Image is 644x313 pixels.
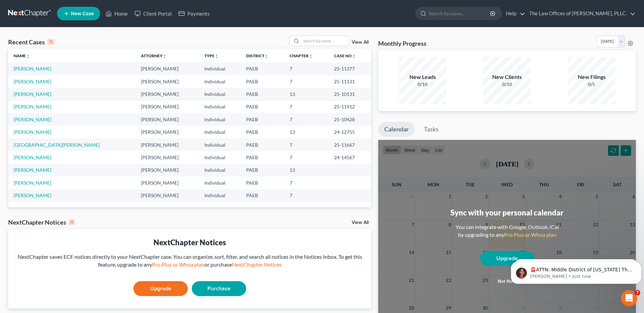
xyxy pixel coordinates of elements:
iframe: Intercom notifications message [508,247,644,295]
td: PAEB [241,113,284,126]
td: 7 [284,75,329,88]
td: [PERSON_NAME] [135,164,199,176]
td: 7 [284,113,329,126]
a: Calendar [378,122,415,137]
div: 0/5 [568,81,615,88]
a: Pro Plus or Whoa plan [504,231,556,238]
a: Nameunfold_more [14,53,30,58]
td: Individual [199,189,241,202]
a: Home [102,7,131,20]
td: PAEB [241,151,284,164]
div: NextChapter saves ECF notices directly to your NextChapter case. You can organize, sort, filter, ... [14,253,366,269]
td: Individual [199,75,241,88]
button: Not now [480,275,534,288]
a: Payments [175,7,213,20]
a: Pro Plus or Whoa plan [152,261,204,268]
a: [PERSON_NAME] [14,180,51,186]
td: 7 [284,151,329,164]
a: Typeunfold_more [204,53,219,58]
a: The Law Offices of [PERSON_NAME], PLLC. [526,7,636,20]
td: Individual [199,176,241,189]
td: 24-14567 [329,151,371,164]
a: Tasks [418,122,445,137]
a: Chapterunfold_more [290,53,313,58]
a: Upgrade [480,251,534,266]
td: [PERSON_NAME] [135,113,199,126]
td: 25-11667 [329,139,371,151]
td: 24-12755 [329,126,371,138]
a: [GEOGRAPHIC_DATA][PERSON_NAME] [14,142,100,148]
td: [PERSON_NAME] [135,189,199,202]
td: 7 [284,101,329,113]
i: unfold_more [26,54,30,58]
td: 25-11912 [329,101,371,113]
h3: Monthly Progress [378,39,426,47]
a: Help [502,7,525,20]
i: unfold_more [163,54,167,58]
a: [PERSON_NAME] [14,91,51,97]
div: New Clients [483,73,531,81]
td: 25-11377 [329,62,371,75]
i: unfold_more [309,54,313,58]
td: Individual [199,164,241,176]
div: 0/10 [399,81,446,88]
td: PAEB [241,62,284,75]
a: View All [352,40,369,45]
td: Individual [199,62,241,75]
i: unfold_more [264,54,269,58]
div: 0 [69,219,75,225]
td: [PERSON_NAME] [135,176,199,189]
td: PAEB [241,126,284,138]
div: Sync with your personal calendar [450,207,564,218]
input: Search by name... [429,7,491,20]
a: Attorneyunfold_more [141,53,167,58]
a: [PERSON_NAME] [14,104,51,109]
td: PAEB [241,75,284,88]
div: New Leads [399,73,446,81]
a: [PERSON_NAME] [14,167,51,173]
td: Individual [199,88,241,100]
td: [PERSON_NAME] [135,101,199,113]
div: New Filings [568,73,615,81]
a: Case Nounfold_more [334,53,356,58]
a: [PERSON_NAME] [14,154,51,160]
a: [PERSON_NAME] [14,79,51,84]
td: [PERSON_NAME] [135,88,199,100]
td: Individual [199,126,241,138]
input: Search by name... [301,36,349,46]
td: Individual [199,113,241,126]
td: 13 [284,88,329,100]
iframe: Intercom live chat [621,290,637,306]
div: You can integrate with Google, Outlook, iCal by upgrading to any [453,223,562,239]
td: PAEB [241,88,284,100]
td: [PERSON_NAME] [135,126,199,138]
a: Districtunfold_more [246,53,269,58]
a: View All [352,220,369,225]
td: PAEB [241,189,284,202]
td: Individual [199,151,241,164]
i: unfold_more [215,54,219,58]
td: 7 [284,62,329,75]
div: NextChapter Notices [14,237,366,248]
td: [PERSON_NAME] [135,62,199,75]
div: Recent Cases [8,38,54,46]
i: unfold_more [352,54,356,58]
td: [PERSON_NAME] [135,75,199,88]
td: 13 [284,126,329,138]
td: PAEB [241,176,284,189]
td: Individual [199,139,241,151]
td: 7 [284,189,329,202]
td: 7 [284,139,329,151]
td: 13 [284,164,329,176]
span: New Case [71,11,94,16]
td: PAEB [241,164,284,176]
a: [PERSON_NAME] [14,129,51,135]
td: 25-10131 [329,88,371,100]
div: NextChapter Notices [8,218,75,226]
a: Client Portal [131,7,175,20]
div: 0/10 [483,81,531,88]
